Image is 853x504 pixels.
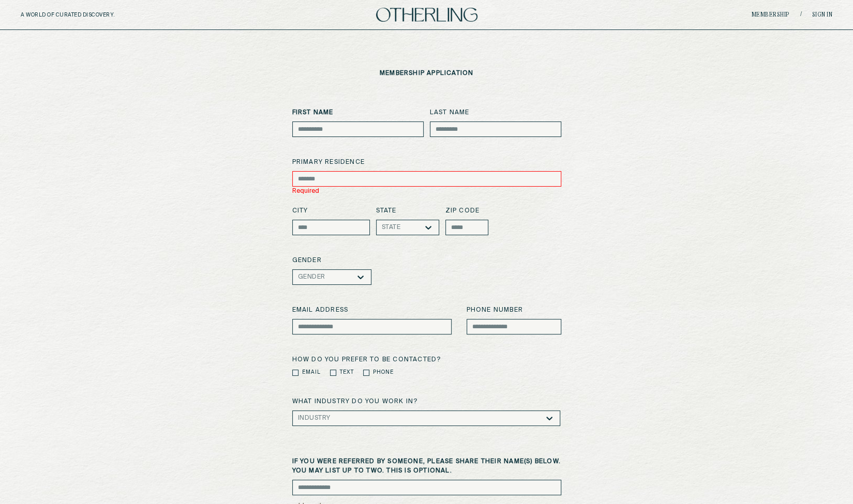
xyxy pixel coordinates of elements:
p: membership application [380,70,473,77]
h5: A WORLD OF CURATED DISCOVERY. [21,12,160,18]
input: state-dropdown [400,224,402,231]
div: Gender [298,273,325,281]
label: How do you prefer to be contacted? [292,355,561,364]
label: First Name [292,108,424,117]
div: State [382,224,401,231]
label: State [376,206,439,216]
label: primary residence [292,158,561,167]
a: Membership [752,12,790,18]
input: industry-dropdown [331,415,333,422]
a: Sign in [812,12,833,18]
label: Email [302,369,321,376]
label: Phone [373,369,394,376]
label: Email address [292,306,452,315]
label: Phone number [467,306,561,315]
div: Required [292,187,561,196]
label: Last Name [430,108,561,117]
label: Gender [292,256,561,265]
span: / [800,11,802,19]
div: Industry [298,415,331,422]
label: Text [340,369,354,376]
label: zip code [445,206,488,216]
label: What industry do you work in? [292,397,561,406]
input: gender-dropdown [325,273,327,281]
label: If you were referred by someone, please share their name(s) below. You may list up to two. This i... [292,457,561,476]
label: City [292,206,370,216]
img: logo [376,8,477,22]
